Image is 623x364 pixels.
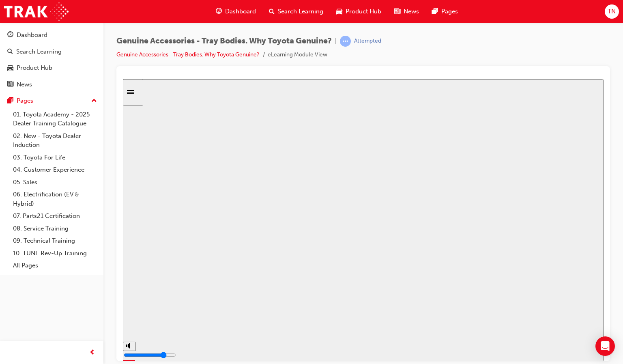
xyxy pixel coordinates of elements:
[17,80,32,89] div: News
[10,130,100,151] a: 02. New - Toyota Dealer Induction
[388,3,425,20] a: news-iconNews
[340,36,351,47] span: learningRecordVerb_ATTEMPT-icon
[10,222,100,235] a: 08. Service Training
[10,259,100,272] a: All Pages
[3,26,100,93] button: DashboardSearch LearningProduct HubNews
[336,6,342,17] span: car-icon
[605,4,619,19] button: TN
[116,37,332,46] span: Genuine Accessories - Tray Bodies. Why Toyota Genuine?
[268,50,327,60] li: eLearning Module View
[269,6,275,17] span: search-icon
[10,235,100,247] a: 09. Technical Training
[89,348,95,358] span: prev-icon
[7,81,13,88] span: news-icon
[225,7,256,16] span: Dashboard
[10,176,100,189] a: 05. Sales
[432,6,438,17] span: pages-icon
[346,7,381,16] span: Product Hub
[441,7,458,16] span: Pages
[394,6,400,17] span: news-icon
[3,28,100,43] a: Dashboard
[3,93,100,108] button: Pages
[209,3,262,20] a: guage-iconDashboard
[17,96,33,106] div: Pages
[10,210,100,222] a: 07. Parts21 Certification
[10,188,100,210] a: 06. Electrification (EV & Hybrid)
[3,44,100,59] a: Search Learning
[10,108,100,130] a: 01. Toyota Academy - 2025 Dealer Training Catalogue
[116,51,260,58] a: Genuine Accessories - Tray Bodies. Why Toyota Genuine?
[4,2,69,21] img: Trak
[7,32,13,39] span: guage-icon
[595,336,615,356] div: Open Intercom Messenger
[262,3,330,20] a: search-iconSearch Learning
[16,47,62,56] div: Search Learning
[10,164,100,176] a: 04. Customer Experience
[335,37,337,46] span: |
[1,273,53,279] input: volume
[216,6,222,17] span: guage-icon
[3,60,100,75] a: Product Hub
[354,37,381,45] div: Attempted
[7,97,13,105] span: pages-icon
[7,65,13,72] span: car-icon
[91,96,97,106] span: up-icon
[10,247,100,260] a: 10. TUNE Rev-Up Training
[278,7,323,16] span: Search Learning
[330,3,388,20] a: car-iconProduct Hub
[7,48,13,56] span: search-icon
[17,30,47,40] div: Dashboard
[425,3,464,20] a: pages-iconPages
[608,7,616,16] span: TN
[404,7,419,16] span: News
[17,63,52,73] div: Product Hub
[10,151,100,164] a: 03. Toyota For Life
[3,77,100,92] a: News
